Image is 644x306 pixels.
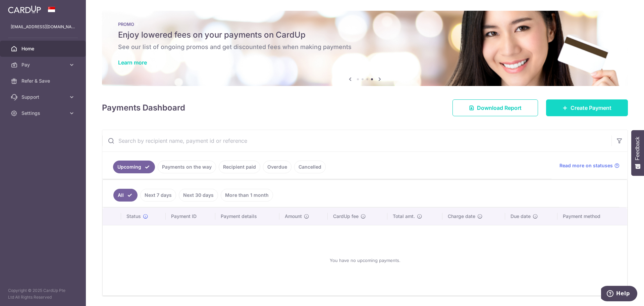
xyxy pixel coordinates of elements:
h5: Enjoy lowered fees on your payments on CardUp [118,30,612,40]
img: CardUp [8,5,41,13]
th: Payment details [215,208,280,225]
a: Learn more [118,59,147,66]
a: Create Payment [546,99,628,116]
span: Refer & Save [21,78,66,84]
a: Next 30 days [179,189,218,202]
span: Total amt. [393,213,415,220]
input: Search by recipient name, payment id or reference [102,130,611,151]
div: You have no upcoming payments. [111,231,619,290]
span: Read more on statuses [559,162,613,169]
span: Charge date [448,213,475,220]
span: Amount [285,213,302,220]
a: Download Report [452,99,538,116]
a: Payments on the way [158,161,216,173]
span: Home [21,45,66,52]
a: Overdue [263,161,291,173]
span: Feedback [635,137,641,160]
span: Support [21,94,66,100]
span: Settings [21,110,66,117]
img: Latest Promos banner [102,11,628,86]
a: More than 1 month [221,189,273,202]
button: Feedback - Show survey [631,130,644,176]
h4: Payments Dashboard [102,102,185,114]
span: Status [126,213,141,220]
span: Create Payment [571,104,611,112]
span: CardUp fee [333,213,359,220]
p: [EMAIL_ADDRESS][DOMAIN_NAME] [11,24,75,30]
p: PROMO [118,21,612,27]
a: Read more on statuses [559,162,620,169]
a: Upcoming [113,161,155,173]
iframe: Opens a widget where you can find more information [601,286,637,303]
a: Recipient paid [219,161,260,173]
a: All [113,189,138,202]
a: Cancelled [294,161,326,173]
span: Due date [511,213,531,220]
h6: See our list of ongoing promos and get discounted fees when making payments [118,43,612,51]
span: Download Report [477,104,522,112]
th: Payment method [557,208,627,225]
th: Payment ID [166,208,215,225]
span: Pay [21,61,66,68]
a: Next 7 days [140,189,176,202]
